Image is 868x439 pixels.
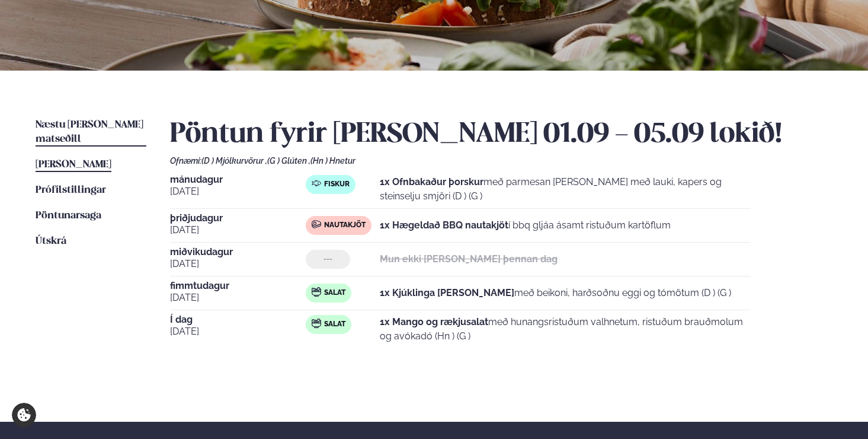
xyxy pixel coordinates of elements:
strong: 1x Hægeldað BBQ nautakjöt [380,220,508,231]
div: Ofnæmi: [170,156,832,166]
a: Næstu [PERSON_NAME] matseðill [36,118,146,147]
span: miðvikudagur [170,247,306,257]
span: [DATE] [170,184,306,199]
a: Útskrá [36,234,66,249]
span: (G ) Glúten , [267,156,310,166]
img: fish.svg [312,179,321,188]
strong: Mun ekki [PERSON_NAME] þennan dag [380,253,558,265]
span: Pöntunarsaga [36,211,101,221]
p: með beikoni, harðsoðnu eggi og tómötum (D ) (G ) [380,286,731,300]
span: (D ) Mjólkurvörur , [201,156,267,166]
span: Útskrá [36,236,66,246]
span: Næstu [PERSON_NAME] matseðill [36,120,143,144]
span: þriðjudagur [170,214,306,223]
span: Salat [324,288,345,298]
span: [PERSON_NAME] [36,160,111,170]
img: salad.svg [312,319,321,328]
strong: 1x Mango og rækjusalat [380,316,488,327]
span: (Hn ) Hnetur [310,156,355,166]
span: Í dag [170,315,306,325]
span: Salat [324,320,345,329]
span: [DATE] [170,291,306,305]
span: [DATE] [170,325,306,339]
p: með parmesan [PERSON_NAME] með lauki, kapers og steinselju smjöri (D ) (G ) [380,175,751,203]
p: í bbq gljáa ásamt ristuðum kartöflum [380,218,671,233]
span: Prófílstillingar [36,185,106,195]
span: [DATE] [170,223,306,237]
a: [PERSON_NAME] [36,158,111,172]
strong: 1x Kjúklinga [PERSON_NAME] [380,287,514,298]
span: Nautakjöt [324,221,366,230]
span: [DATE] [170,257,306,271]
img: salad.svg [312,287,321,297]
h2: Pöntun fyrir [PERSON_NAME] 01.09 - 05.09 lokið! [170,118,832,151]
span: fimmtudagur [170,281,306,291]
p: með hunangsristuðum valhnetum, ristuðum brauðmolum og avókadó (Hn ) (G ) [380,315,751,343]
img: beef.svg [312,220,321,229]
strong: 1x Ofnbakaður þorskur [380,176,483,187]
a: Pöntunarsaga [36,209,101,223]
span: mánudagur [170,175,306,184]
a: Prófílstillingar [36,183,106,198]
span: Fiskur [324,180,350,189]
span: --- [324,255,332,264]
a: Cookie settings [12,403,36,427]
